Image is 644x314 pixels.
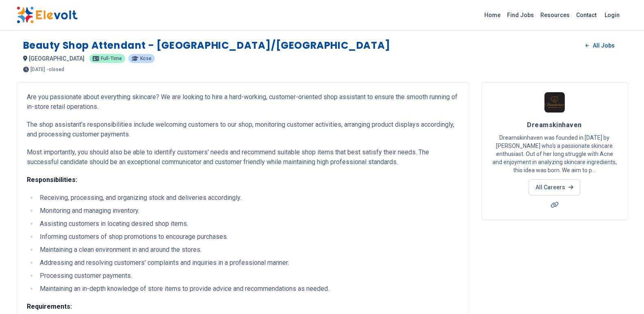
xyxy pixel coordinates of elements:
[37,232,458,242] li: Informing customers of shop promotions to encourage purchases.
[37,258,458,268] li: Addressing and resolving customers' complaints and inquiries in a professional manner.
[527,121,581,129] span: Dreamskinhaven
[27,120,458,139] p: The shop assistant’s responsibilities include welcoming customers to our shop, monitoring custome...
[573,9,600,22] a: Contact
[30,67,45,72] span: [DATE]
[47,67,64,72] p: - closed
[29,55,85,62] span: [GEOGRAPHIC_DATA]
[27,176,77,184] strong: Responsibilities:
[101,56,122,61] span: full-time
[492,134,618,174] p: Dreamskinhaven was founded in [DATE] by [PERSON_NAME] who's a passionate skincare enthusiast. Out...
[529,179,580,195] a: All Careers
[23,39,390,52] h1: Beauty Shop Attendant - [GEOGRAPHIC_DATA]/[GEOGRAPHIC_DATA]
[27,303,72,310] strong: Requirements:
[504,9,537,22] a: Find Jobs
[600,7,624,23] a: Login
[544,92,565,113] img: Dreamskinhaven
[37,206,458,216] li: Monitoring and managing inventory.
[481,9,504,22] a: Home
[37,284,458,294] li: Maintaining an in-depth knowledge of store items to provide advice and recommendations as needed.
[537,9,573,22] a: Resources
[140,56,152,61] span: kcse
[37,271,458,281] li: Processing customer payments.
[37,245,458,255] li: Maintaining a clean environment in and around the stores.
[37,219,458,229] li: Assisting customers in locating desired shop items.
[37,193,458,203] li: Receiving, processing, and organizing stock and deliveries accordingly.
[27,147,458,167] p: Most importantly, you should also be able to identify customers' needs and recommend suitable sho...
[17,6,78,24] img: Elevolt
[27,92,458,112] p: Are you passionate about everything skincare? We are looking to hire a hard-working, customer-ori...
[579,39,621,52] a: All Jobs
